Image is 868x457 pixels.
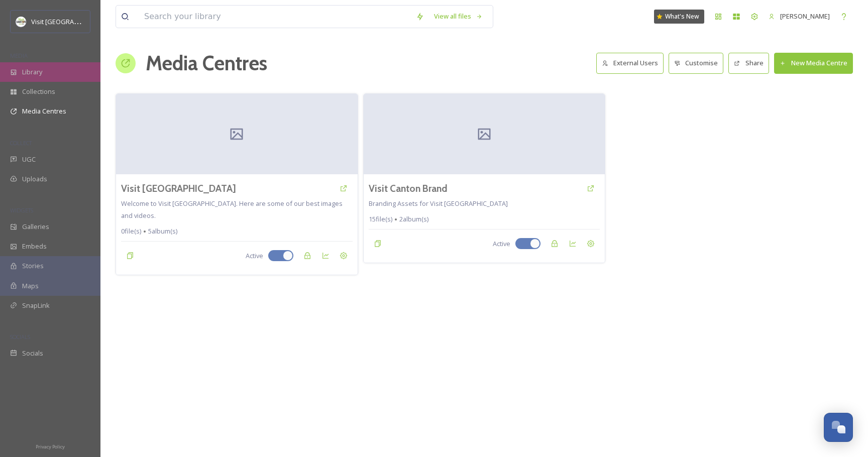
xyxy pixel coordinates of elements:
[36,440,65,452] a: Privacy Policy
[669,53,729,73] a: Customise
[22,281,39,291] span: Maps
[22,222,49,232] span: Galleries
[369,181,448,196] a: Visit Canton Brand
[429,7,488,26] a: View all files
[824,413,853,442] button: Open Chat
[369,199,508,208] span: Branding Assets for Visit [GEOGRAPHIC_DATA]
[10,52,28,59] span: MEDIA
[139,6,411,28] input: Search your library
[369,214,392,224] span: 15 file(s)
[22,155,36,164] span: UGC
[22,106,66,116] span: Media Centres
[22,242,47,251] span: Embeds
[10,139,32,147] span: COLLECT
[22,174,47,184] span: Uploads
[10,206,33,214] span: WIDGETS
[22,261,44,271] span: Stories
[22,87,55,96] span: Collections
[31,17,109,26] span: Visit [GEOGRAPHIC_DATA]
[654,10,704,24] a: What's New
[146,48,267,78] h1: Media Centres
[399,214,428,224] span: 2 album(s)
[764,7,835,26] a: [PERSON_NAME]
[36,443,65,450] span: Privacy Policy
[596,53,664,73] button: External Users
[22,301,50,310] span: SnapLink
[246,251,263,261] span: Active
[16,17,26,27] img: download.jpeg
[121,226,141,236] span: 0 file(s)
[728,53,769,73] button: Share
[596,53,669,73] a: External Users
[780,12,830,21] span: [PERSON_NAME]
[121,199,343,220] span: Welcome to Visit [GEOGRAPHIC_DATA]. Here are some of our best images and videos.
[22,349,43,358] span: Socials
[669,53,724,73] button: Customise
[22,67,42,77] span: Library
[148,226,177,236] span: 5 album(s)
[493,239,510,249] span: Active
[10,333,30,340] span: SOCIALS
[121,181,236,196] a: Visit [GEOGRAPHIC_DATA]
[774,53,853,73] button: New Media Centre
